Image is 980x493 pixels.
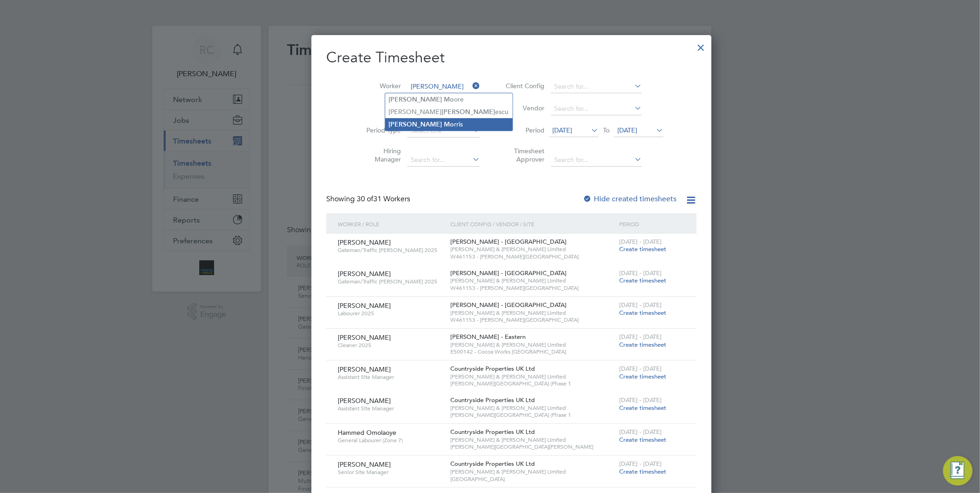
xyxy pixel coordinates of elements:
label: Hide created timesheets [583,194,676,204]
span: W461153 - [PERSON_NAME][GEOGRAPHIC_DATA] [450,316,615,324]
span: [PERSON_NAME] & [PERSON_NAME] Limited [450,436,615,444]
span: Create timesheet [619,373,666,380]
span: [DATE] - [DATE] [619,365,662,373]
span: Create timesheet [619,404,666,412]
span: W461153 - [PERSON_NAME][GEOGRAPHIC_DATA] [450,284,615,292]
div: Showing [326,194,412,204]
span: [PERSON_NAME][GEOGRAPHIC_DATA] (Phase 1 [450,380,615,387]
span: [PERSON_NAME] & [PERSON_NAME] Limited [450,468,615,475]
span: [DATE] - [DATE] [619,269,662,277]
b: Mo [444,120,454,128]
span: [PERSON_NAME] [338,460,391,469]
span: General Labourer (Zone 7) [338,437,443,444]
b: Mo [444,96,454,103]
span: [PERSON_NAME] [338,365,391,373]
span: [PERSON_NAME] - [GEOGRAPHIC_DATA] [450,269,567,277]
li: rris [385,118,513,131]
div: Client Config / Vendor / Site [448,213,617,234]
h2: Create Timesheet [326,48,697,67]
span: [DATE] [552,126,572,134]
span: Gateman/Traffic [PERSON_NAME] 2025 [338,278,443,285]
span: Create timesheet [619,245,666,253]
span: [DATE] - [DATE] [619,333,662,341]
b: [PERSON_NAME] [389,120,442,128]
input: Search for... [551,154,642,167]
span: [PERSON_NAME][GEOGRAPHIC_DATA] (Phase 1 [450,411,615,419]
span: Countryside Properties UK Ltd [450,365,535,373]
span: Countryside Properties UK Ltd [450,428,535,436]
span: [GEOGRAPHIC_DATA] [450,475,615,483]
span: [PERSON_NAME] [338,238,391,246]
span: Labourer 2025 [338,310,443,317]
span: Assistant Site Manager [338,373,443,381]
span: [DATE] - [DATE] [619,301,662,309]
span: To [600,124,612,136]
label: Site [359,104,401,112]
input: Search for... [407,80,480,93]
span: Create timesheet [619,277,666,284]
b: [PERSON_NAME] [442,108,496,116]
label: Hiring Manager [359,147,401,163]
input: Search for... [551,80,642,93]
span: [DATE] [617,126,637,134]
span: Create timesheet [619,341,666,349]
span: Countryside Properties UK Ltd [450,460,535,468]
span: [PERSON_NAME] & [PERSON_NAME] Limited [450,404,615,412]
span: Create timesheet [619,436,666,444]
span: [PERSON_NAME] & [PERSON_NAME] Limited [450,277,615,284]
span: [PERSON_NAME] [338,301,391,310]
label: Client Config [503,82,544,90]
span: [DATE] - [DATE] [619,238,662,246]
label: Period [503,126,544,134]
span: [PERSON_NAME] & [PERSON_NAME] Limited [450,309,615,317]
span: [PERSON_NAME] - Eastern [450,333,526,341]
span: Create timesheet [619,468,666,475]
span: [DATE] - [DATE] [619,396,662,404]
span: Senior Site Manager [338,469,443,476]
span: W461153 - [PERSON_NAME][GEOGRAPHIC_DATA] [450,253,615,260]
span: 31 Workers [357,194,410,204]
li: [PERSON_NAME] escu [385,106,513,118]
span: Create timesheet [619,309,666,317]
span: [DATE] - [DATE] [619,428,662,436]
div: Period [617,213,687,234]
span: [PERSON_NAME] & [PERSON_NAME] Limited [450,341,615,349]
li: ore [385,93,513,106]
label: Worker [359,82,401,90]
span: Assistant Site Manager [338,405,443,412]
input: Search for... [407,154,480,167]
label: Timesheet Approver [503,147,544,163]
span: Countryside Properties UK Ltd [450,396,535,404]
span: Hammed Omolaoye [338,428,396,437]
span: Cleaner 2025 [338,342,443,349]
span: [PERSON_NAME] [338,397,391,405]
span: [PERSON_NAME] - [GEOGRAPHIC_DATA] [450,238,567,246]
span: [PERSON_NAME] & [PERSON_NAME] Limited [450,246,615,253]
b: [PERSON_NAME] [389,96,442,103]
span: [PERSON_NAME] [338,270,391,278]
button: Engage Resource Center [943,456,973,486]
span: 30 of [357,194,373,204]
label: Vendor [503,104,544,112]
span: [PERSON_NAME] - [GEOGRAPHIC_DATA] [450,301,567,309]
span: Gateman/Traffic [PERSON_NAME] 2025 [338,246,443,254]
label: Period Type [359,126,401,134]
span: [PERSON_NAME] [338,333,391,342]
span: [PERSON_NAME] & [PERSON_NAME] Limited [450,373,615,380]
div: Worker / Role [335,213,448,234]
span: [DATE] - [DATE] [619,460,662,468]
span: [PERSON_NAME][GEOGRAPHIC_DATA][PERSON_NAME] [450,443,615,451]
span: E500142 - Cocoa Works [GEOGRAPHIC_DATA] [450,348,615,355]
input: Search for... [551,102,642,115]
